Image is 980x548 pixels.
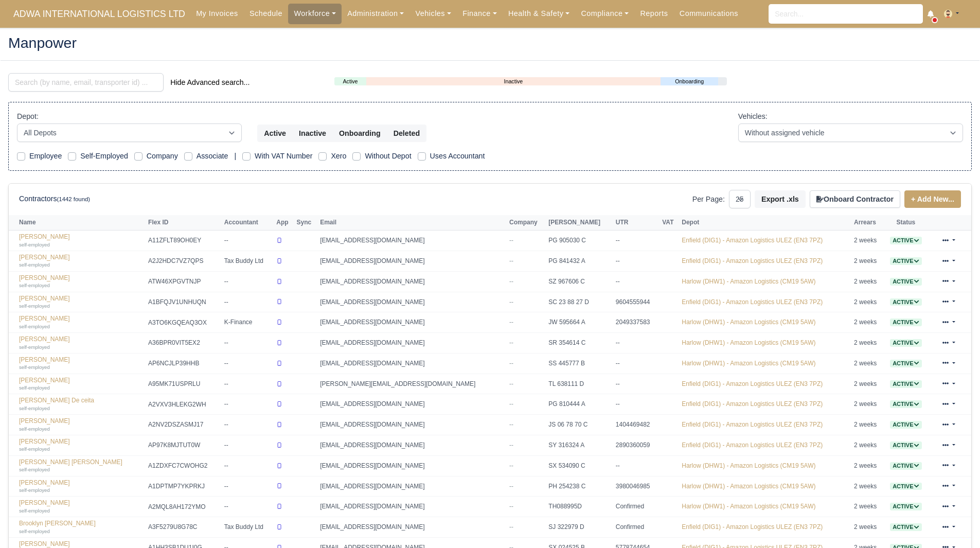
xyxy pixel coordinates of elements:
[890,298,921,306] span: Active
[890,360,921,367] a: Active
[317,292,507,312] td: [EMAIL_ADDRESS][DOMAIN_NAME]
[146,271,222,292] td: ATW46XPGVTNJP
[851,455,884,476] td: 2 weeks
[146,394,222,415] td: A2VXV3HLEKG2WH
[317,476,507,497] td: [EMAIL_ADDRESS][DOMAIN_NAME]
[317,353,507,374] td: [EMAIL_ADDRESS][DOMAIN_NAME]
[146,517,222,538] td: A3F5279U8G78C
[613,455,660,476] td: --
[19,426,50,432] small: self-employed
[890,400,921,408] span: Active
[692,193,725,205] label: Per Page:
[317,271,507,292] td: [EMAIL_ADDRESS][DOMAIN_NAME]
[509,483,513,490] span: --
[546,251,613,272] td: PG 841432 A
[682,421,823,428] a: Enfield (DIG1) - Amazon Logistics ULEZ (EN3 7PZ)
[457,4,503,24] a: Finance
[331,150,346,162] label: Xero
[19,364,50,370] small: self-employed
[890,319,921,326] a: Active
[509,441,513,449] span: --
[509,400,513,408] span: --
[890,441,921,449] span: Active
[19,438,143,453] a: [PERSON_NAME] self-employed
[19,499,143,514] a: [PERSON_NAME] self-employed
[274,215,294,231] th: App
[890,462,921,469] a: Active
[755,190,806,208] button: Export .xls
[9,215,146,231] th: Name
[292,125,333,142] button: Inactive
[146,333,222,353] td: A36BPR0VIT5EX2
[851,415,884,435] td: 2 weeks
[613,435,660,456] td: 2890360059
[19,356,143,371] a: [PERSON_NAME] self-employed
[890,421,921,428] a: Active
[222,497,274,517] td: --
[19,377,143,392] a: [PERSON_NAME] self-employed
[613,333,660,353] td: --
[851,231,884,251] td: 2 weeks
[19,417,143,432] a: [PERSON_NAME] self-employed
[19,303,50,309] small: self-employed
[890,503,921,510] a: Active
[613,292,660,312] td: 9604555944
[146,353,222,374] td: AP6NCJLP39HHB
[851,333,884,353] td: 2 weeks
[546,394,613,415] td: PG 810444 A
[851,435,884,456] td: 2 weeks
[19,254,143,269] a: [PERSON_NAME] self-employed
[57,196,91,202] small: (1442 found)
[890,257,921,265] span: Active
[294,215,318,231] th: Sync
[317,312,507,333] td: [EMAIL_ADDRESS][DOMAIN_NAME]
[884,215,928,231] th: Status
[575,4,634,24] a: Compliance
[509,278,513,285] span: --
[682,298,823,306] a: Enfield (DIG1) - Amazon Logistics ULEZ (EN3 7PZ)
[146,435,222,456] td: AP97K8MJTUT0W
[317,374,507,394] td: [PERSON_NAME][EMAIL_ADDRESS][DOMAIN_NAME]
[255,150,312,162] label: With VAT Number
[682,257,823,264] a: Enfield (DIG1) - Amazon Logistics ULEZ (EN3 7PZ)
[342,4,409,24] a: Administration
[332,125,387,142] button: Onboarding
[509,462,513,469] span: --
[8,4,190,24] span: ADWA INTERNATIONAL LOGISTICS LTD
[682,483,815,490] a: Harlow (DHW1) - Amazon Logistics (CM19 5AW)
[19,282,50,288] small: self-employed
[19,508,50,514] small: self-employed
[682,462,815,469] a: Harlow (DHW1) - Amazon Logistics (CM19 5AW)
[222,271,274,292] td: --
[682,278,815,285] a: Harlow (DHW1) - Amazon Logistics (CM19 5AW)
[851,271,884,292] td: 2 weeks
[146,215,222,231] th: Flex ID
[890,523,921,531] a: Active
[317,333,507,353] td: [EMAIL_ADDRESS][DOMAIN_NAME]
[546,333,613,353] td: SR 354614 C
[19,487,50,493] small: self-employed
[19,385,50,391] small: self-employed
[503,4,576,24] a: Health & Safety
[546,374,613,394] td: TL 638111 D
[19,446,50,452] small: self-employed
[546,271,613,292] td: SZ 967606 C
[546,455,613,476] td: SX 534090 C
[851,497,884,517] td: 2 weeks
[890,298,921,306] a: Active
[19,233,143,248] a: [PERSON_NAME] self-employed
[682,523,823,531] a: Enfield (DIG1) - Amazon Logistics ULEZ (EN3 7PZ)
[317,251,507,272] td: [EMAIL_ADDRESS][DOMAIN_NAME]
[334,77,366,86] a: Active
[890,380,921,387] a: Active
[613,353,660,374] td: --
[509,237,513,244] span: --
[146,415,222,435] td: A2NV2DSZASMJ17
[546,415,613,435] td: JS 06 78 70 C
[890,257,921,264] a: Active
[430,150,485,162] label: Uses Accountant
[661,77,718,86] a: Onboarding
[19,479,143,494] a: [PERSON_NAME] self-employed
